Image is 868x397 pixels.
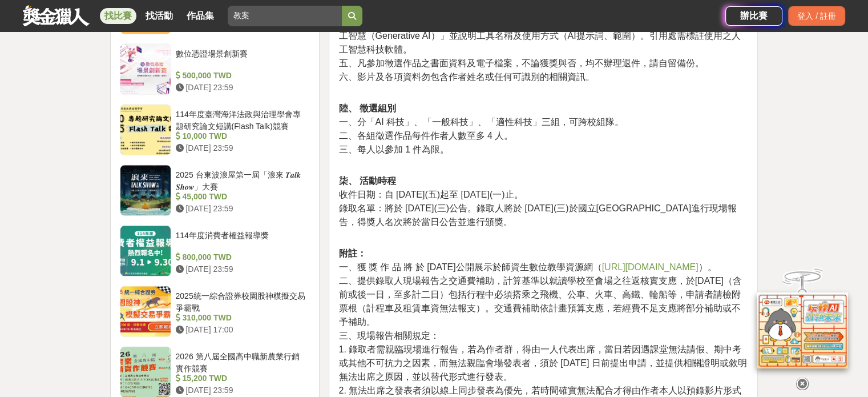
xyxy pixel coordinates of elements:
[176,142,306,154] div: [DATE] 23:59
[176,130,306,142] div: 10,000 TWD
[176,351,306,372] div: 2026 第八屆全國高中職新農業行銷實作競賽
[338,176,395,186] strong: 柒、 活動時程
[120,104,310,155] a: 114年度臺灣海洋法政與治理學會專題研究論文短講(Flash Talk)競賽 10,000 TWD [DATE] 23:59
[338,203,737,227] span: 錄取名單：將於 [DATE](三)公告。錄取人將於 [DATE](三)於國立[GEOGRAPHIC_DATA]進行現場報告，得獎人名次將於當日公告並進行頒獎。
[176,48,306,70] div: 數位憑證場景創新賽
[176,324,306,336] div: [DATE] 17:00
[338,344,746,382] span: 1. 錄取者需親臨現場進行報告，若為作者群，得由一人代表出席，當日若因遇課堂無法請假、期中考或其他不可抗力之因素，而無法親臨會場發表者，須於 [DATE] 日前提出申請，並提供相關證明或敘明無法...
[338,131,513,141] span: 二、各組徵選作品每件作者人數至多 4 人。
[120,225,310,276] a: 114年度消費者權益報導獎 800,000 TWD [DATE] 23:59
[176,384,306,396] div: [DATE] 23:59
[228,6,342,26] input: 全球自行車設計比賽
[100,8,136,24] a: 找比賽
[176,109,306,130] div: 114年度臺灣海洋法政與治理學會專題研究論文短講(Flash Talk)競賽
[120,43,310,95] a: 數位憑證場景創新賽 500,000 TWD [DATE] 23:59
[338,117,624,127] span: 一、分「AI 科技」、「一般科技」、「適性科技」三組，可跨校組隊。
[338,3,740,54] span: 四、如若創作過程有使用到任何人工智慧（AI）或生成式人工智慧（Generative AI）協助創作或編輯（如：文字、圖片、影片等），請於附件四教案設計主動揭露「是否使用人工智慧（AI）或生成式人...
[176,230,306,251] div: 114年度消費者權益報導獎
[725,6,782,26] a: 辦比賽
[176,290,306,312] div: 2025統一綜合證券校園股神模擬交易爭霸戰
[176,169,306,191] div: 2025 台東波浪屋第一屆「浪來 𝑻𝒂𝒍𝒌 𝑺𝒉𝒐𝒘」大賽
[338,276,741,327] span: 二、提供錄取人現場報告之交通費補助，計算基準以就讀學校至會場之往返核實支應，於[DATE]（含前或後一日，至多計二日）包括行程中必須搭乘之飛機、公車、火車、高鐵、輪船等，申請者請檢附票根（計程車...
[176,251,306,263] div: 800,000 TWD
[338,58,704,68] span: 五、凡參加徵選作品之書面資料及電子檔案，不論獲獎與否，均不辦理退件，請自留備份。
[182,8,219,24] a: 作品集
[120,165,310,216] a: 2025 台東波浪屋第一屆「浪來 𝑻𝒂𝒍𝒌 𝑺𝒉𝒐𝒘」大賽 45,000 TWD [DATE] 23:59
[338,72,594,82] span: 六、影片及各項資料勿包含作者姓名或任何可識別的相關資訊。
[120,286,310,337] a: 2025統一綜合證券校園股神模擬交易爭霸戰 310,000 TWD [DATE] 17:00
[602,262,699,272] a: [URL][DOMAIN_NAME]
[176,312,306,324] div: 310,000 TWD
[338,145,449,154] span: 三、每人以參加 1 件為限。
[176,263,306,275] div: [DATE] 23:59
[338,103,395,113] strong: 陸、 徵選組別
[338,331,439,340] span: 三、現場報告相關規定：
[757,292,848,368] img: d2146d9a-e6f6-4337-9592-8cefde37ba6b.png
[176,191,306,203] div: 45,000 TWD
[176,70,306,82] div: 500,000 TWD
[176,82,306,94] div: [DATE] 23:59
[338,190,523,199] span: 收件日期：自 [DATE](五)起至 [DATE](一)止。
[338,248,366,258] strong: 附註：
[788,6,845,26] div: 登入 / 註冊
[141,8,177,24] a: 找活動
[176,372,306,384] div: 15,200 TWD
[176,203,306,215] div: [DATE] 23:59
[338,262,716,272] span: 一、獲 獎 作 品 將 於 [DATE]公開展示於師資生數位教學資源網（ ）。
